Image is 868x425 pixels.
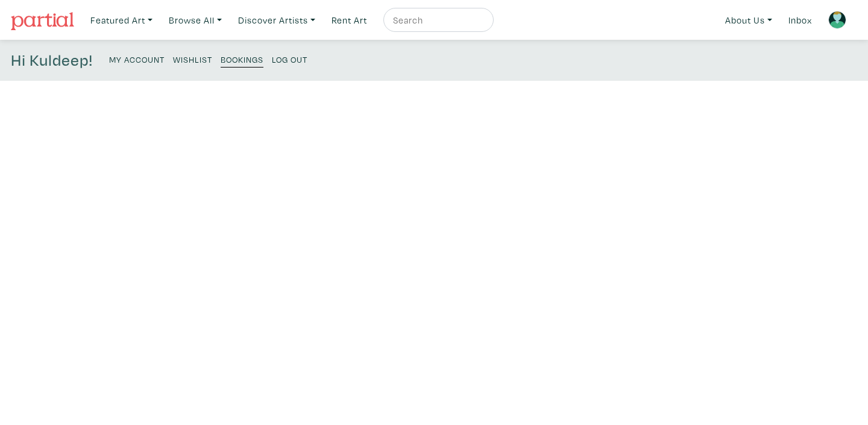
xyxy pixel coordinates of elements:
a: Bookings [221,51,263,68]
a: Rent Art [326,8,373,33]
h4: Hi Kuldeep! [11,51,93,70]
a: My Account [109,51,165,67]
input: Search [392,13,482,28]
small: Wishlist [173,54,212,65]
a: Inbox [783,8,817,33]
small: Bookings [221,54,263,65]
a: Browse All [163,8,227,33]
small: Log Out [272,54,307,65]
img: avatar.png [828,11,846,29]
a: Discover Artists [233,8,321,33]
a: Log Out [272,51,307,67]
a: About Us [720,8,778,33]
a: Featured Art [85,8,158,33]
small: My Account [109,54,165,65]
a: Wishlist [173,51,212,67]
